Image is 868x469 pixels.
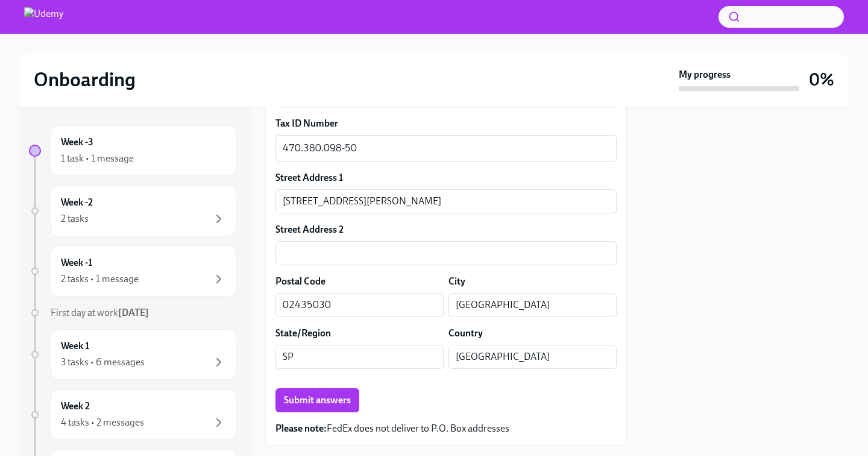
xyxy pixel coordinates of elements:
[61,356,145,369] div: 3 tasks • 6 messages
[29,186,236,236] a: Week -22 tasks
[275,422,617,435] p: FedEx does not deliver to P.O. Box addresses
[24,7,63,27] img: Udemy
[284,394,351,406] span: Submit answers
[29,389,236,440] a: Week 24 tasks • 2 messages
[61,416,144,429] div: 4 tasks • 2 messages
[275,275,325,288] label: Postal Code
[679,68,731,81] strong: My progress
[448,327,483,340] label: Country
[29,306,236,319] a: First day at work[DATE]
[275,117,617,130] label: Tax ID Number
[809,69,834,90] h3: 0%
[34,68,136,92] h2: Onboarding
[275,223,344,236] label: Street Address 2
[61,136,93,149] h6: Week -3
[61,400,90,413] h6: Week 2
[275,388,359,412] button: Submit answers
[275,327,331,340] label: State/Region
[51,307,149,318] span: First day at work
[29,246,236,297] a: Week -12 tasks • 1 message
[61,212,89,225] div: 2 tasks
[118,307,149,318] strong: [DATE]
[275,423,327,434] strong: Please note:
[275,171,343,184] label: Street Address 1
[61,152,134,165] div: 1 task • 1 message
[448,275,465,288] label: City
[61,196,93,209] h6: Week -2
[61,256,92,269] h6: Week -1
[61,339,89,353] h6: Week 1
[29,329,236,380] a: Week 13 tasks • 6 messages
[29,125,236,176] a: Week -31 task • 1 message
[283,141,609,156] textarea: 470.380.098-50
[61,272,139,286] div: 2 tasks • 1 message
